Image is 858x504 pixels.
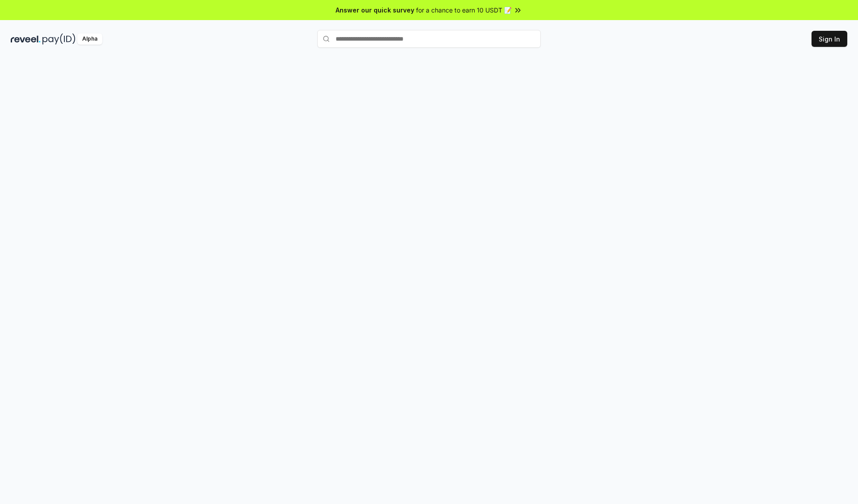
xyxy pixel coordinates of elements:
span: Answer our quick survey [336,5,414,15]
span: for a chance to earn 10 USDT 📝 [416,5,512,15]
img: reveel_dark [11,33,41,45]
img: pay_id [42,33,76,45]
button: Sign In [812,31,847,47]
div: Alpha [77,33,102,45]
